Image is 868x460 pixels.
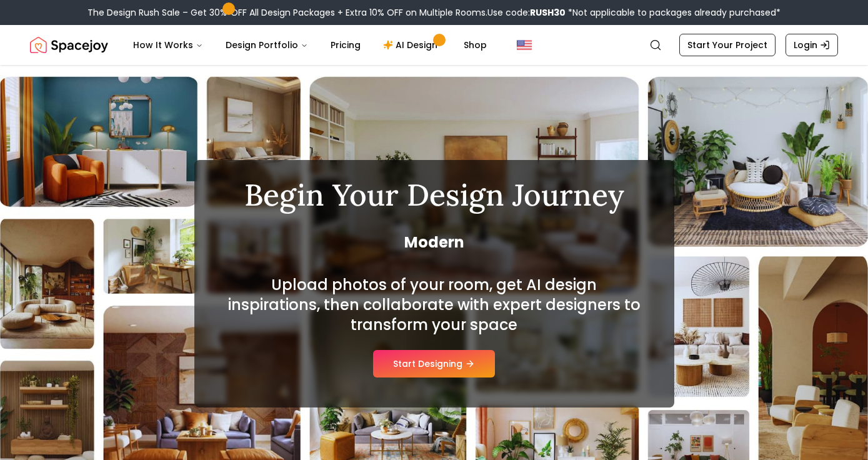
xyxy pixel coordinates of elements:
[373,350,495,377] button: Start Designing
[87,6,781,19] div: The Design Rush Sale – Get 30% OFF All Design Packages + Extra 10% OFF on Multiple Rooms.
[679,34,776,56] a: Start Your Project
[224,275,644,335] h2: Upload photos of your room, get AI design inspirations, then collaborate with expert designers to...
[216,32,318,57] button: Design Portfolio
[30,32,108,57] img: Spacejoy Logo
[30,32,108,57] a: Spacejoy
[454,32,497,57] a: Shop
[30,25,838,65] nav: Global
[123,32,497,57] nav: Main
[224,180,644,210] h1: Begin Your Design Journey
[566,6,781,19] span: *Not applicable to packages already purchased*
[786,34,838,56] a: Login
[321,32,371,57] a: Pricing
[487,6,566,19] span: Use code:
[123,32,213,57] button: How It Works
[517,37,532,52] img: United States
[373,32,451,57] a: AI Design
[530,6,566,19] b: RUSH30
[224,232,644,252] span: Modern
